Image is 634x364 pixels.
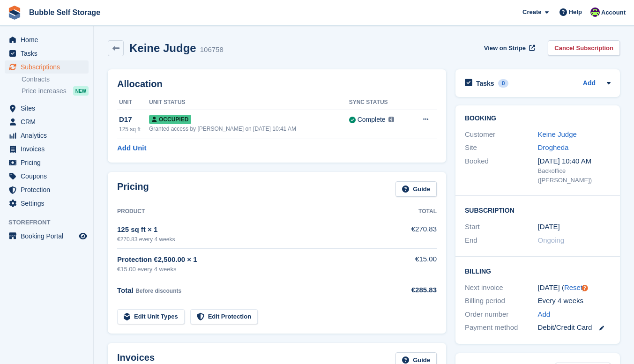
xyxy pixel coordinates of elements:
[5,170,89,183] a: menu
[581,284,589,292] div: Tooltip anchor
[465,296,538,306] div: Billing period
[498,79,509,88] div: 0
[538,222,560,232] time: 2025-09-06 00:00:00 UTC
[5,142,89,156] a: menu
[21,60,77,74] span: Subscriptions
[5,156,89,169] a: menu
[465,115,611,122] h2: Booking
[8,218,93,227] span: Storefront
[117,79,437,89] h2: Allocation
[358,115,386,125] div: Complete
[388,285,437,296] div: €285.83
[538,130,577,138] a: Keine Judge
[190,309,258,325] a: Edit Protection
[583,78,596,89] a: Add
[476,79,494,88] h2: Tasks
[5,47,89,60] a: menu
[149,125,349,133] div: Granted access by [PERSON_NAME] on [DATE] 10:41 AM
[465,235,538,246] div: End
[465,282,538,293] div: Next invoice
[465,309,538,320] div: Order number
[465,205,611,215] h2: Subscription
[349,95,410,110] th: Sync Status
[22,75,89,84] a: Contracts
[388,219,437,248] td: €270.83
[149,95,349,110] th: Unit Status
[119,125,149,134] div: 125 sq ft
[21,47,77,60] span: Tasks
[200,45,224,55] div: 106758
[5,115,89,128] a: menu
[522,7,541,17] span: Create
[25,5,104,20] a: Bubble Self Storage
[21,183,77,196] span: Protection
[5,33,89,46] a: menu
[388,249,437,279] td: €15.00
[22,87,67,96] span: Price increases
[538,322,611,333] div: Debit/Credit Card
[117,181,149,197] h2: Pricing
[5,129,89,142] a: menu
[119,114,149,125] div: D17
[22,86,89,96] a: Price increases NEW
[21,230,77,243] span: Booking Portal
[117,265,388,274] div: €15.00 every 4 weeks
[465,266,611,275] h2: Billing
[484,44,526,53] span: View on Stripe
[480,40,537,56] a: View on Stripe
[135,288,181,294] span: Before discounts
[538,236,565,244] span: Ongoing
[5,102,89,115] a: menu
[129,42,196,54] h2: Keine Judge
[538,309,551,320] a: Add
[388,117,394,122] img: icon-info-grey-7440780725fd019a000dd9b08b2336e03edf1995a4989e88bcd33f0948082b44.svg
[117,95,149,110] th: Unit
[5,60,89,74] a: menu
[538,282,611,293] div: [DATE] ( )
[465,322,538,333] div: Payment method
[601,8,626,17] span: Account
[388,204,437,219] th: Total
[21,129,77,142] span: Analytics
[465,142,538,153] div: Site
[395,181,437,197] a: Guide
[117,143,146,154] a: Add Unit
[117,254,388,265] div: Protection €2,500.00 × 1
[538,156,611,167] div: [DATE] 10:40 AM
[538,143,569,151] a: Drogheda
[569,7,582,17] span: Help
[21,33,77,46] span: Home
[149,115,191,124] span: Occupied
[5,197,89,210] a: menu
[21,156,77,169] span: Pricing
[21,197,77,210] span: Settings
[7,6,22,20] img: stora-icon-8386f47178a22dfd0bd8f6a31ec36ba5ce8667c1dd55bd0f319d3a0aa187defe.svg
[117,235,388,244] div: €270.83 every 4 weeks
[465,129,538,140] div: Customer
[538,296,611,306] div: Every 4 weeks
[5,230,89,243] a: menu
[117,309,185,325] a: Edit Unit Types
[465,222,538,232] div: Start
[21,115,77,128] span: CRM
[117,204,388,219] th: Product
[465,156,538,185] div: Booked
[564,283,582,291] a: Reset
[73,86,89,96] div: NEW
[117,224,388,235] div: 125 sq ft × 1
[538,166,611,185] div: Backoffice ([PERSON_NAME])
[21,170,77,183] span: Coupons
[21,102,77,115] span: Sites
[590,7,600,17] img: Tom Gilmore
[5,183,89,196] a: menu
[21,142,77,156] span: Invoices
[117,286,134,294] span: Total
[77,230,89,242] a: Preview store
[548,40,620,56] a: Cancel Subscription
